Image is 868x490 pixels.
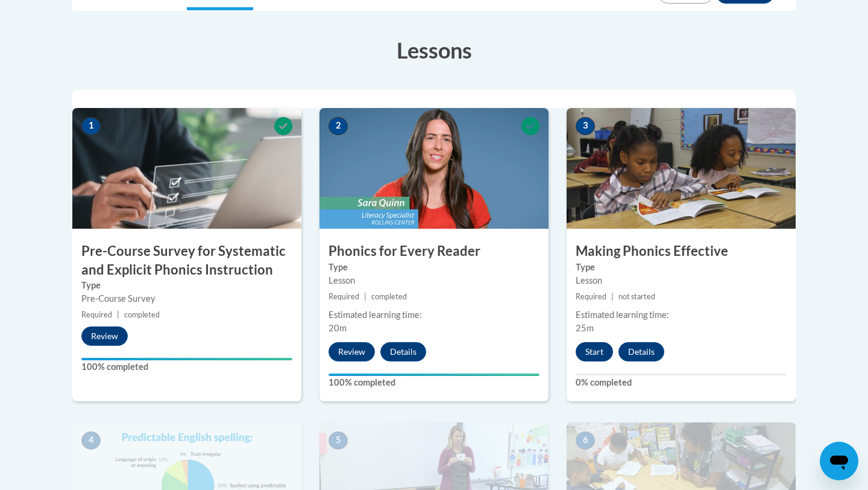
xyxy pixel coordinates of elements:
[124,310,160,319] span: completed
[72,108,301,229] img: Course Image
[72,35,796,65] h3: Lessons
[567,242,796,261] h3: Making Phonics Effective
[329,292,359,301] span: Required
[81,117,101,135] span: 1
[576,376,787,389] label: 0% completed
[329,342,375,361] button: Review
[364,292,366,301] span: |
[81,310,112,319] span: Required
[576,261,787,274] label: Type
[81,360,292,374] label: 100% completed
[81,326,128,346] button: Review
[371,292,407,301] span: completed
[329,431,348,450] span: 5
[576,274,787,287] div: Lesson
[820,442,858,480] iframe: Button to launch messaging window
[81,358,292,360] div: Your progress
[319,108,549,229] img: Course Image
[72,242,301,279] h3: Pre-Course Survey for Systematic and Explicit Phonics Instruction
[329,274,539,287] div: Lesson
[576,117,595,135] span: 3
[611,292,614,301] span: |
[576,308,787,322] div: Estimated learning time:
[319,242,549,261] h3: Phonics for Every Reader
[81,279,292,292] label: Type
[567,108,796,229] img: Course Image
[117,310,119,319] span: |
[380,342,426,361] button: Details
[576,323,594,333] span: 25m
[81,431,101,450] span: 4
[81,292,292,305] div: Pre-Course Survey
[576,292,606,301] span: Required
[329,376,539,389] label: 100% completed
[329,117,348,135] span: 2
[618,292,655,301] span: not started
[576,342,613,361] button: Start
[329,261,539,274] label: Type
[576,431,595,450] span: 6
[618,342,664,361] button: Details
[329,308,539,322] div: Estimated learning time:
[329,323,347,333] span: 20m
[329,374,539,376] div: Your progress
